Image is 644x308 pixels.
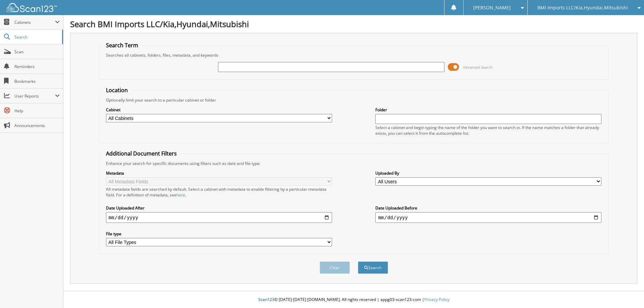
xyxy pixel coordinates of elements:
span: Cabinets [14,19,55,25]
label: Metadata [106,170,332,176]
div: Optionally limit your search to a particular cabinet or folder [103,97,605,103]
label: Uploaded By [375,170,601,176]
div: Enhance your search for specific documents using filters such as date and file type. [103,161,605,166]
label: Date Uploaded Before [375,205,601,211]
div: All metadata fields are searched by default. Select a cabinet with metadata to enable filtering b... [106,186,332,198]
a: Privacy Policy [424,297,449,302]
span: Scan [14,49,60,55]
div: © [DATE]-[DATE] [DOMAIN_NAME]. All rights reserved | appg03-scan123-com | [63,292,644,308]
legend: Location [103,86,131,94]
h1: Search BMI Imports LLC/Kia,Hyundai,Mitsubishi [70,18,637,29]
iframe: Chat Widget [610,276,644,308]
legend: Search Term [103,42,142,49]
span: Help [14,108,60,114]
label: Cabinet [106,107,332,113]
span: Bookmarks [14,78,60,84]
a: here [176,192,185,198]
img: scan123-logo-white.svg [7,3,57,12]
span: Reminders [14,64,60,69]
div: Searches all cabinets, folders, files, metadata, and keywords [103,52,605,58]
span: Advanced Search [463,65,493,70]
span: [PERSON_NAME] [473,6,511,10]
label: File type [106,231,332,237]
div: Select a cabinet and begin typing the name of the folder you want to search in. If the name match... [375,125,601,136]
span: Announcements [14,123,60,128]
button: Search [358,261,388,274]
input: end [375,212,601,223]
span: Scan123 [258,297,274,302]
legend: Additional Document Filters [103,150,180,157]
span: User Reports [14,93,55,99]
input: start [106,212,332,223]
label: Folder [375,107,601,113]
span: Search [14,34,59,40]
span: BMI Imports LLC/Kia,Hyundai,Mitsubishi [537,6,628,10]
label: Date Uploaded After [106,205,332,211]
button: Clear [320,261,350,274]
